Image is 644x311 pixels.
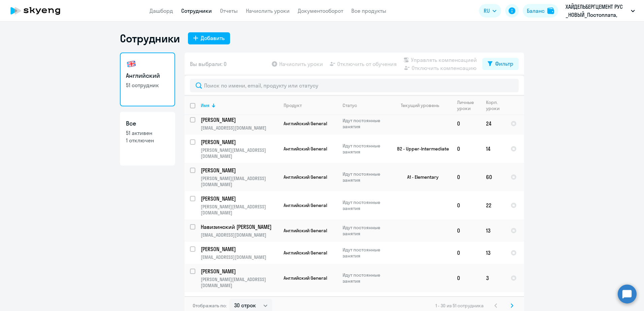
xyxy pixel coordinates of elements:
[201,223,278,231] a: Навизинский [PERSON_NAME]
[126,71,169,80] h3: Английский
[343,143,389,155] p: Идут постоянные занятия
[486,99,505,111] div: Корп. уроки
[436,303,484,309] span: 1 - 30 из 51 сотрудника
[351,7,386,14] a: Все продукты
[126,137,169,144] p: 1 отключен
[481,135,505,163] td: 14
[201,147,278,159] p: [PERSON_NAME][EMAIL_ADDRESS][DOMAIN_NAME]
[201,138,278,146] a: [PERSON_NAME]
[201,204,278,216] p: [PERSON_NAME][EMAIL_ADDRESS][DOMAIN_NAME]
[201,167,278,174] a: [PERSON_NAME]
[181,7,212,14] a: Сотрудники
[481,264,505,292] td: 3
[343,171,389,183] p: Идут постоянные занятия
[343,247,389,259] p: Идут постоянные занятия
[120,112,175,166] a: Все51 активен1 отключен
[389,163,452,191] td: A1 - Elementary
[201,195,278,202] a: [PERSON_NAME]
[201,102,278,108] div: Имя
[452,163,481,191] td: 0
[389,135,452,163] td: B2 - Upper-Intermediate
[481,191,505,219] td: 22
[284,250,327,256] span: Английский General
[481,112,505,135] td: 24
[486,99,500,111] div: Корп. уроки
[126,119,169,128] h3: Все
[120,53,175,106] a: Английский51 сотрудник
[201,296,277,303] p: [PERSON_NAME]
[190,79,519,92] input: Поиск по имени, email, продукту или статусу
[527,7,545,15] div: Баланс
[201,175,278,187] p: [PERSON_NAME][EMAIL_ADDRESS][DOMAIN_NAME]
[201,138,277,146] p: [PERSON_NAME]
[284,102,302,108] div: Продукт
[479,4,501,18] button: RU
[188,32,230,44] button: Добавить
[201,116,278,124] a: [PERSON_NAME]
[201,125,278,131] p: [EMAIL_ADDRESS][DOMAIN_NAME]
[201,245,278,253] a: [PERSON_NAME]
[401,102,439,108] div: Текущий уровень
[457,99,474,111] div: Личные уроки
[343,199,389,211] p: Идут постоянные занятия
[452,112,481,135] td: 0
[284,146,327,152] span: Английский General
[246,7,290,14] a: Начислить уроки
[284,102,337,108] div: Продукт
[343,117,389,130] p: Идут постоянные занятия
[201,195,277,202] p: [PERSON_NAME]
[284,174,327,180] span: Английский General
[481,163,505,191] td: 60
[284,202,327,208] span: Английский General
[457,99,480,111] div: Личные уроки
[298,7,343,14] a: Документооборот
[201,268,277,275] p: [PERSON_NAME]
[120,32,180,45] h1: Сотрудники
[190,60,227,68] span: Вы выбрали: 0
[562,3,638,19] button: ХАЙДЕЛЬБЕРГЦЕМЕНТ РУС _НОВЫЙ_Постоплата, ХАЙДЕЛЬБЕРГЦЕМЕНТ РУС, ООО
[484,7,490,15] span: RU
[523,4,558,18] button: Балансbalance
[201,232,278,238] p: [EMAIL_ADDRESS][DOMAIN_NAME]
[495,60,513,68] div: Фильтр
[452,191,481,219] td: 0
[201,102,210,108] div: Имя
[150,7,173,14] a: Дашборд
[452,219,481,242] td: 0
[284,275,327,281] span: Английский General
[452,264,481,292] td: 0
[343,272,389,284] p: Идут постоянные занятия
[452,135,481,163] td: 0
[126,129,169,137] p: 51 активен
[482,58,519,70] button: Фильтр
[201,254,278,260] p: [EMAIL_ADDRESS][DOMAIN_NAME]
[193,303,227,309] span: Отображать по:
[126,59,137,69] img: english
[201,268,278,275] a: [PERSON_NAME]
[547,7,554,14] img: balance
[481,219,505,242] td: 13
[201,34,225,42] div: Добавить
[201,167,277,174] p: [PERSON_NAME]
[126,81,169,89] p: 51 сотрудник
[201,245,277,253] p: [PERSON_NAME]
[343,224,389,237] p: Идут постоянные занятия
[566,3,628,19] p: ХАЙДЕЛЬБЕРГЦЕМЕНТ РУС _НОВЫЙ_Постоплата, ХАЙДЕЛЬБЕРГЦЕМЕНТ РУС, ООО
[284,228,327,234] span: Английский General
[201,223,277,231] p: Навизинский [PERSON_NAME]
[201,296,278,303] a: [PERSON_NAME]
[481,242,505,264] td: 13
[220,7,238,14] a: Отчеты
[343,102,357,108] div: Статус
[201,276,278,288] p: [PERSON_NAME][EMAIL_ADDRESS][DOMAIN_NAME]
[284,120,327,127] span: Английский General
[201,116,277,124] p: [PERSON_NAME]
[394,102,451,108] div: Текущий уровень
[343,102,389,108] div: Статус
[452,242,481,264] td: 0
